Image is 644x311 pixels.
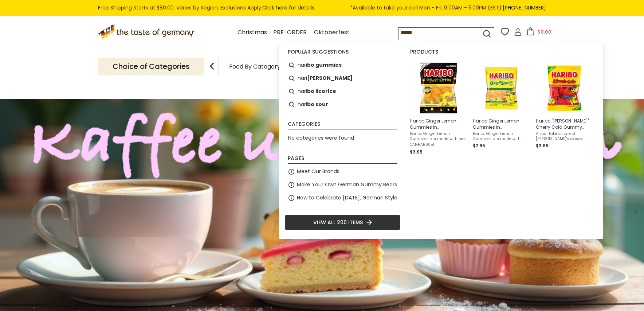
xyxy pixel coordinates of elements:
[285,85,400,98] li: haribo licorice
[262,4,315,11] a: Click here for details.
[307,61,342,69] b: bo gummies
[536,143,549,149] span: $3.95
[523,27,554,38] button: $0.00
[410,142,467,147] span: CANHAR0051
[410,49,597,57] li: Products
[307,74,353,82] b: [PERSON_NAME]
[410,118,467,130] span: Haribo Ginger Lemon Gummies in [GEOGRAPHIC_DATA], 160g - Made in [GEOGRAPHIC_DATA]
[297,167,339,176] a: Meet Our Brands
[297,180,397,189] a: Make Your Own German Gummy Bears
[288,49,397,57] li: Popular suggestions
[307,87,336,96] b: bo licorice
[536,118,593,130] span: Haribo "[PERSON_NAME]" Cherry Cola Gummy Candy, 175g - Made in [GEOGRAPHIC_DATA] oz
[533,59,596,159] li: Haribo "Kirsch" Cherry Cola Gummy Candy, 175g - Made in Germany oz
[285,191,400,205] li: How to Celebrate [DATE], German Style
[285,215,400,230] li: View all 200 items
[297,194,397,202] a: How to Celebrate [DATE], German Style
[285,72,400,85] li: haribo german
[288,134,354,141] span: No categories were found
[229,64,280,69] a: Food By Category
[410,62,467,156] a: Haribo Ginger Lemon Gummies in [GEOGRAPHIC_DATA], 160g - Made in [GEOGRAPHIC_DATA]Haribo Ginger L...
[473,118,530,130] span: Haribo Ginger Lemon Gummies in [GEOGRAPHIC_DATA], 4 oz.
[470,59,533,159] li: Haribo Ginger Lemon Gummies in Bag, 4 oz.
[503,4,546,11] a: [PHONE_NUMBER]
[350,4,546,12] span: *Available to take your call Mon - Fri, 9:00AM - 5:00PM (EST).
[314,28,350,38] a: Oktoberfest
[98,4,546,12] div: Free Shipping Starts at $80.00. Varies by Region. Exclusions Apply.
[285,178,400,191] li: Make Your Own German Gummy Bears
[279,42,603,239] div: Instant Search Results
[537,28,551,35] span: $0.00
[473,62,530,156] a: Haribo Ginger Lemon Gummies in BagHaribo Ginger Lemon Gummies in [GEOGRAPHIC_DATA], 4 oz.Haribo G...
[410,131,467,141] span: Haribo Ginger Lemon Gummies are made with real lemon juice and real ginger concentrate for a deli...
[536,131,593,141] span: A sour take on one of [PERSON_NAME]'s classic creations, these delicious sour gummy candies are s...
[288,156,397,164] li: Pages
[410,149,423,155] span: $3.95
[536,62,593,156] a: Haribo "[PERSON_NAME]" Cherry Cola Gummy Candy, 175g - Made in [GEOGRAPHIC_DATA] ozA sour take on...
[473,131,530,141] span: Haribo Ginger Lemon Gummies are made with lemon and ginger concentrate for a delicious fruity tas...
[237,28,307,38] a: Christmas - PRE-ORDER
[98,58,204,75] p: Choice of Categories
[285,165,400,178] li: Meet Our Brands
[407,59,470,159] li: Haribo Ginger Lemon Gummies in Bag, 160g - Made in Germany
[473,143,485,149] span: $2.95
[205,59,219,74] img: previous arrow
[285,98,400,111] li: haribo sour
[288,121,397,129] li: Categories
[307,100,328,109] b: bo sour
[285,59,400,72] li: haribo gummies
[313,218,363,226] span: View all 200 items
[475,62,528,114] img: Haribo Ginger Lemon Gummies in Bag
